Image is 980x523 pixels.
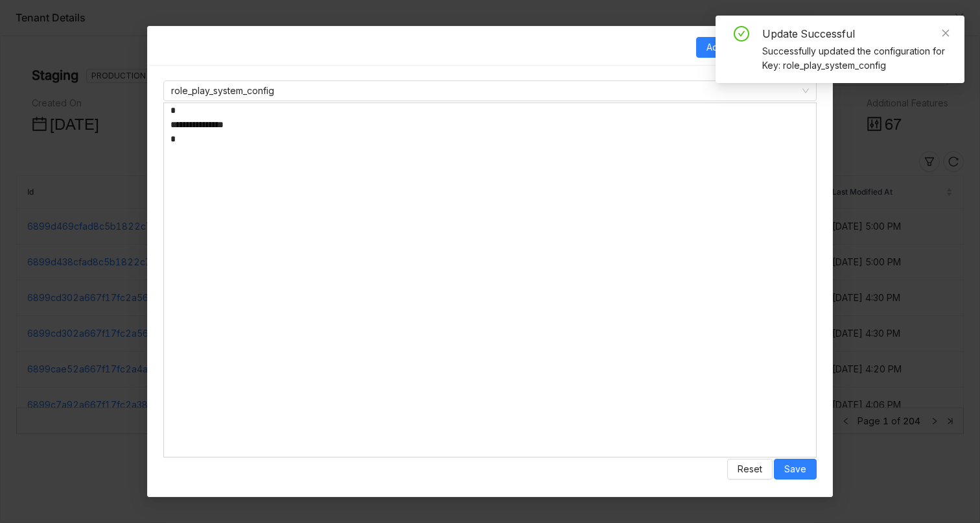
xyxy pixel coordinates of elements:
div: Successfully updated the configuration for Key: role_play_system_config [762,44,949,73]
div: Update Successful [762,26,933,42]
span: Add New Configuration [706,40,806,55]
button: Reset [727,459,773,480]
nz-select-item: role_play_system_config [171,81,809,101]
span: Reset [738,462,762,476]
button: Add New Configuration [696,37,817,58]
button: Save [774,459,817,480]
span: Save [784,462,806,476]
